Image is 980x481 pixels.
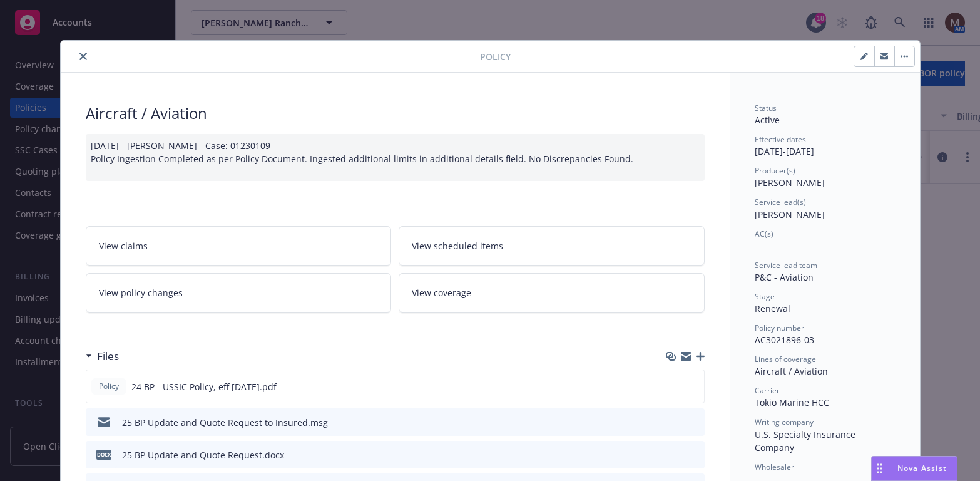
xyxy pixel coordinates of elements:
div: Aircraft / Aviation [86,103,705,124]
span: P&C - Aviation [755,271,814,283]
button: Nova Assist [871,456,957,481]
span: Active [755,114,780,126]
span: Aircraft / Aviation [755,365,828,377]
span: Carrier [755,385,780,396]
span: AC3021896-03 [755,334,814,346]
button: close [76,49,91,64]
span: Service lead(s) [755,197,806,207]
button: download file [668,448,678,462]
span: Service lead team [755,260,817,271]
button: preview file [688,416,700,429]
span: Producer(s) [755,165,795,176]
div: Files [86,348,119,365]
a: View claims [86,226,392,266]
span: Effective dates [755,134,806,145]
span: Nova Assist [897,463,947,473]
span: Renewal [755,303,790,314]
span: View claims [99,239,148,252]
button: preview file [688,380,699,393]
span: Wholesaler [755,462,794,472]
span: U.S. Specialty Insurance Company [755,428,858,453]
span: 24 BP - USSIC Policy, eff [DATE].pdf [131,380,277,393]
div: 25 BP Update and Quote Request to Insured.msg [122,416,328,429]
span: Policy [480,50,511,63]
div: 25 BP Update and Quote Request.docx [122,448,284,462]
span: [PERSON_NAME] [755,177,825,189]
span: [PERSON_NAME] [755,209,825,220]
div: [DATE] - [PERSON_NAME] - Case: 01230109 Policy Ingestion Completed as per Policy Document. Ingest... [86,134,705,181]
a: View policy changes [86,273,392,313]
button: download file [668,380,678,393]
span: Tokio Marine HCC [755,396,829,408]
span: - [755,240,758,252]
a: View coverage [399,273,705,313]
span: View scheduled items [412,239,503,252]
span: Policy [96,381,121,392]
span: Stage [755,291,775,302]
span: View policy changes [99,286,183,299]
span: AC(s) [755,229,773,239]
div: Drag to move [872,457,887,480]
span: Status [755,103,777,113]
span: Lines of coverage [755,354,816,365]
span: Policy number [755,323,804,333]
span: Writing company [755,416,814,427]
div: [DATE] - [DATE] [755,134,895,158]
button: download file [668,416,678,429]
span: View coverage [412,286,471,299]
a: View scheduled items [399,226,705,266]
button: preview file [688,448,700,462]
h3: Files [97,348,119,365]
span: docx [96,450,111,459]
